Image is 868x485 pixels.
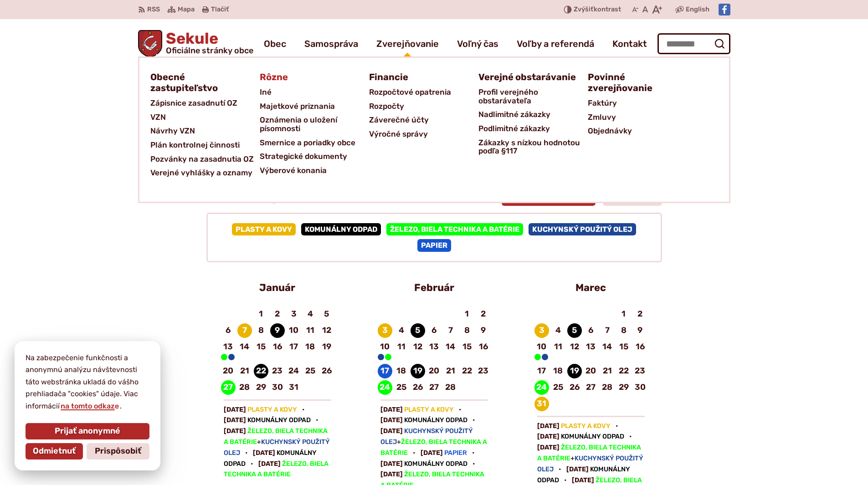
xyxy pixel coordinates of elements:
span: Zmluvy [588,110,616,124]
span: [DATE] [380,460,403,468]
img: Prejsť na domovskú stránku [138,30,163,57]
span: Prispôsobiť [95,446,141,456]
a: VZN [150,110,260,124]
span: Voľby a referendá [517,31,594,56]
span: 18 [303,340,318,354]
span: Prijať anonymné [55,426,120,436]
span: 31 [534,397,549,411]
a: Obec [264,31,286,56]
span: 23 [476,364,491,378]
span: 16 [270,340,285,354]
span: Papier [444,449,467,457]
a: Voľný čas [457,31,498,56]
span: 16 [476,340,491,354]
span: [DATE] [253,449,275,457]
span: Komunálny odpad [561,433,624,440]
span: 31 [287,381,301,394]
span: 3 [287,307,301,321]
span: Obecné zastupiteľstvo [150,69,249,96]
span: 23 [270,364,285,378]
span: 9 [270,324,285,337]
span: 4 [394,324,409,337]
span: 21 [443,364,458,378]
span: Železo, biela technika a batérie [380,438,487,457]
span: 15 [616,340,631,354]
a: Strategické dokumenty [260,149,369,163]
span: Verejné vyhlášky a oznamy [150,166,252,180]
span: Iné [260,85,272,99]
span: RSS [147,4,160,15]
p: + [224,427,330,457]
span: 12 [411,340,425,354]
a: Faktúry [588,96,697,110]
span: 20 [221,364,236,378]
span: Komunálny odpad [404,460,467,468]
span: 5 [411,324,425,337]
span: Majetkové priznania [260,99,335,113]
span: 12 [567,340,582,354]
span: 26 [567,381,582,394]
span: [DATE] [421,449,443,457]
span: 19 [319,340,334,354]
header: Január [217,277,338,299]
span: 28 [443,381,458,394]
a: Verejné vyhlášky a oznamy [150,166,260,180]
span: 28 [600,381,615,394]
span: 26 [319,364,334,378]
span: 25 [394,381,409,394]
h2: Zvoz odpadu [206,185,662,204]
span: 10 [287,324,301,337]
span: Kuchynský použitý olej [224,438,330,457]
span: 13 [427,340,442,354]
span: 14 [600,340,615,354]
span: Výročné správy [369,127,428,141]
span: Výberové konania [260,163,327,178]
span: 9 [476,324,491,337]
button: Prispôsobiť [87,443,149,459]
a: na tomto odkaze [60,402,120,410]
a: Zápisnice zasadnutí OZ [150,96,260,110]
span: Objednávky [588,124,632,138]
span: Smernice a poriadky obce [260,136,355,150]
a: Pozvánky na zasadnutia OZ [150,152,260,166]
span: 22 [616,364,631,378]
span: Mapa [178,4,195,15]
span: 11 [303,324,318,337]
span: 17 [378,364,392,378]
span: Plasty a kovy [232,223,296,235]
span: 14 [237,340,252,354]
span: 24 [378,381,392,394]
span: 11 [551,340,565,354]
span: [DATE] [537,433,560,440]
span: 8 [254,324,268,337]
a: Záverečné účty [369,113,478,127]
span: [DATE] [380,416,403,424]
span: Kuchynský použitý olej [529,223,636,235]
span: Zverejňovanie [376,31,439,56]
span: Kuchynský použitý olej [537,454,643,473]
span: 1 [254,307,268,321]
span: [DATE] [224,416,246,424]
span: 13 [584,340,598,354]
span: 21 [600,364,615,378]
span: 22 [254,364,268,378]
header: Február [374,277,494,299]
span: [DATE] [224,406,246,414]
span: 24 [534,381,549,394]
a: Návrhy VZN [150,124,260,138]
a: Podlimitné zákazky [478,122,588,136]
a: Zákazky s nízkou hodnotou podľa §117 [478,136,588,158]
a: Verejné obstarávanie [478,69,577,85]
a: Výročné správy [369,127,478,141]
span: 8 [460,324,474,337]
span: 24 [287,364,301,378]
p: + [537,444,643,473]
span: Plasty a kovy [247,406,297,414]
span: 27 [584,381,598,394]
span: 6 [584,324,598,337]
span: 29 [616,381,631,394]
span: 9 [633,324,647,337]
span: 23 [633,364,647,378]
